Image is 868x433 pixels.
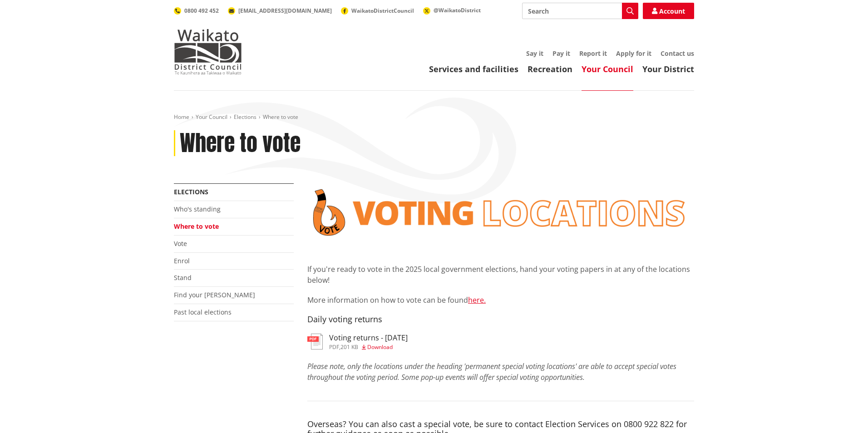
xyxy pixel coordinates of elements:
[174,290,255,299] a: Find your [PERSON_NAME]
[174,239,187,248] a: Vote
[307,264,694,285] p: If you're ready to vote in the 2025 local government elections, hand your voting papers in at any...
[642,64,694,74] a: Your District
[307,361,676,382] em: Please note, only the locations under the heading 'permanent special voting locations' are able t...
[341,7,414,15] a: WaikatoDistrictCouncil
[340,343,358,351] span: 201 KB
[196,113,227,121] a: Your Council
[174,7,219,15] a: 0800 492 452
[307,183,694,241] img: voting locations banner
[307,334,323,349] img: document-pdf.svg
[174,29,242,74] img: Waikato District Council - Te Kaunihera aa Takiwaa o Waikato
[643,3,694,19] a: Account
[468,295,486,305] a: here.
[238,7,332,15] span: [EMAIL_ADDRESS][DOMAIN_NAME]
[434,6,481,14] span: @WaikatoDistrict
[234,113,256,121] a: Elections
[616,49,651,58] a: Apply for it
[329,344,408,350] div: ,
[582,64,633,74] a: Your Council
[180,130,301,157] h1: Where to vote
[661,49,694,58] a: Contact us
[351,7,414,15] span: WaikatoDistrictCouncil
[329,343,339,351] span: pdf
[184,7,219,15] span: 0800 492 452
[228,7,332,15] a: [EMAIL_ADDRESS][DOMAIN_NAME]
[174,187,208,196] a: Elections
[174,113,694,121] nav: breadcrumb
[552,49,570,58] a: Pay it
[307,315,694,325] h4: Daily voting returns
[579,49,607,58] a: Report it
[522,3,638,19] input: Search input
[174,205,221,213] a: Who's standing
[174,308,232,316] a: Past local elections
[367,343,393,351] span: Download
[174,273,192,282] a: Stand
[423,6,481,14] a: @WaikatoDistrict
[429,64,518,74] a: Services and facilities
[174,113,189,121] a: Home
[528,64,572,74] a: Recreation
[329,334,408,342] h3: Voting returns - [DATE]
[307,295,694,305] p: More information on how to vote can be found
[526,49,543,58] a: Say it
[263,113,298,121] span: Where to vote
[174,222,219,231] a: Where to vote
[307,334,408,350] a: Voting returns - [DATE] pdf,201 KB Download
[174,256,190,265] a: Enrol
